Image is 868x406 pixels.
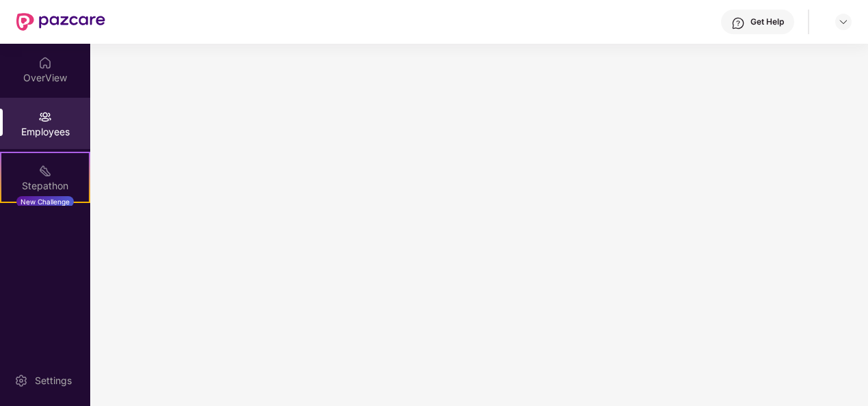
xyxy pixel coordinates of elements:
[14,374,28,388] img: svg+xml;base64,PHN2ZyBpZD0iU2V0dGluZy0yMHgyMCIgeG1sbnM9Imh0dHA6Ly93d3cudzMub3JnLzIwMDAvc3ZnIiB3aW...
[1,179,89,193] div: Stepathon
[750,16,784,27] div: Get Help
[16,13,105,31] img: New Pazcare Logo
[16,196,74,207] div: New Challenge
[31,374,76,388] div: Settings
[38,110,52,124] img: svg+xml;base64,PHN2ZyBpZD0iRW1wbG95ZWVzIiB4bWxucz0iaHR0cDovL3d3dy53My5vcmcvMjAwMC9zdmciIHdpZHRoPS...
[38,56,52,70] img: svg+xml;base64,PHN2ZyBpZD0iSG9tZSIgeG1sbnM9Imh0dHA6Ly93d3cudzMub3JnLzIwMDAvc3ZnIiB3aWR0aD0iMjAiIG...
[838,16,849,27] img: svg+xml;base64,PHN2ZyBpZD0iRHJvcGRvd24tMzJ4MzIiIHhtbG5zPSJodHRwOi8vd3d3LnczLm9yZy8yMDAwL3N2ZyIgd2...
[38,164,52,178] img: svg+xml;base64,PHN2ZyB4bWxucz0iaHR0cDovL3d3dy53My5vcmcvMjAwMC9zdmciIHdpZHRoPSIyMSIgaGVpZ2h0PSIyMC...
[731,16,745,30] img: svg+xml;base64,PHN2ZyBpZD0iSGVscC0zMngzMiIgeG1sbnM9Imh0dHA6Ly93d3cudzMub3JnLzIwMDAvc3ZnIiB3aWR0aD...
